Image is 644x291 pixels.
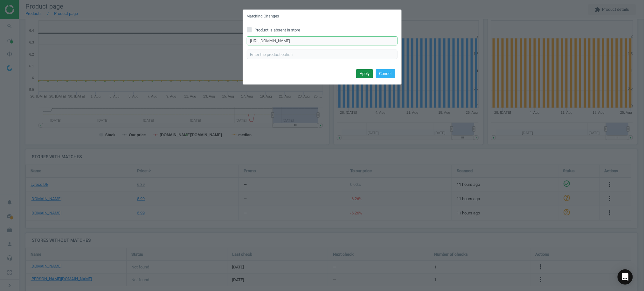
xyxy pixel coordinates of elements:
div: Open Intercom Messenger [618,269,633,285]
input: Enter correct product URL [247,36,398,46]
button: Apply [356,69,373,78]
input: Enter the product option [247,50,398,59]
button: Cancel [376,69,395,78]
h5: Matching Changes [247,14,279,19]
span: Product is absent in store [253,27,302,33]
